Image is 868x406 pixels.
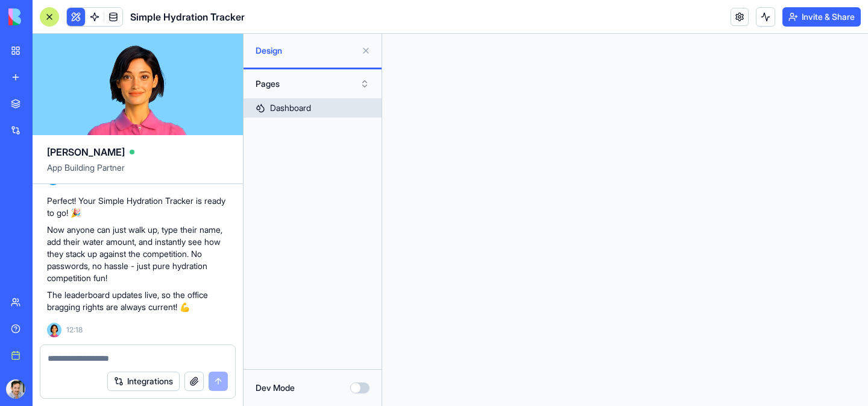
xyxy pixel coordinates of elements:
span: [PERSON_NAME] [47,145,125,159]
img: Ella_00000_wcx2te.png [47,323,61,337]
button: Pages [250,74,376,94]
p: Now anyone can just walk up, type their name, add their water amount, and instantly see how they ... [47,224,228,284]
a: Dashboard [244,98,382,118]
span: Design [256,45,356,57]
label: Dev Mode [256,382,295,394]
button: Invite & Share [782,7,861,27]
span: Simple Hydration Tracker [130,10,245,24]
div: Dashboard [270,102,311,114]
span: App Building Partner [47,162,228,183]
button: Integrations [107,372,180,391]
img: logo [8,8,83,25]
span: 12:18 [66,325,83,335]
p: Perfect! Your Simple Hydration Tracker is ready to go! 🎉 [47,195,228,219]
p: The leaderboard updates live, so the office bragging rights are always current! 💪 [47,289,228,313]
img: ACg8ocLM_h5ianT_Nakzie7Qtoo5GYVfAD0Y4SP2crYXJQl9L2hezak=s96-c [6,379,25,399]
